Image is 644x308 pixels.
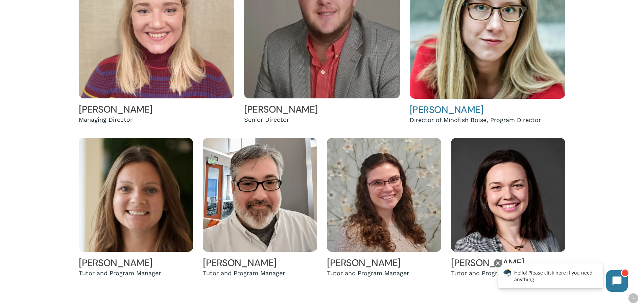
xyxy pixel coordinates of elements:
a: [PERSON_NAME] [79,257,152,269]
div: Tutor and Program Manager [79,269,193,277]
div: Tutor and Program Manager [203,269,317,277]
div: Tutor and Program Manager [451,269,565,277]
a: [PERSON_NAME] [203,257,277,269]
a: [PERSON_NAME] [410,103,483,116]
img: Sophia Matuszewicz [451,138,565,252]
img: Holly Andreassen [327,138,441,252]
div: Tutor and Program Manager [327,269,441,277]
div: Senior Director [244,116,400,124]
a: [PERSON_NAME] [327,257,401,269]
a: [PERSON_NAME] [451,257,525,269]
img: Jason King [203,138,317,252]
iframe: Chatbot [491,258,635,299]
a: [PERSON_NAME] [244,103,318,116]
div: Director of Mindfish Boise, Program Director [410,116,565,124]
a: [PERSON_NAME] [79,103,152,116]
img: Megan McCann [79,138,193,252]
div: Managing Director [79,116,234,124]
